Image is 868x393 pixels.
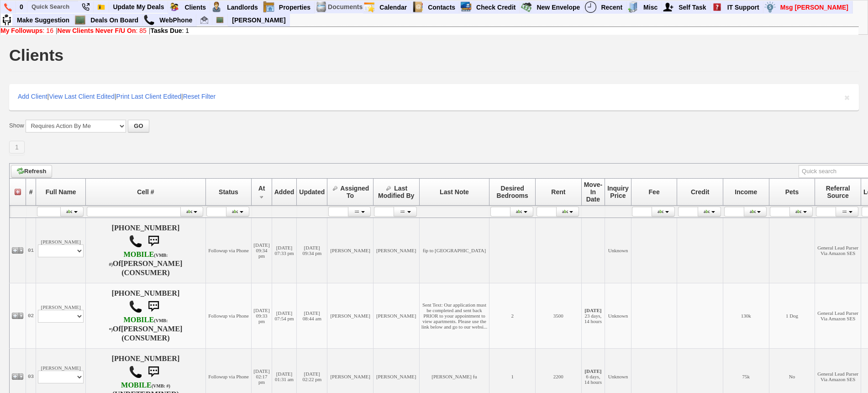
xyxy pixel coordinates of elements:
[327,1,363,13] td: Documents
[49,93,115,100] a: View Last Client Edited
[121,260,183,268] b: [PERSON_NAME]
[124,250,154,259] font: MOBILE
[711,1,723,13] img: help2.png
[489,283,536,348] td: 2
[205,218,252,283] td: Followup via Phone
[272,283,297,348] td: [DATE] 07:54 pm
[263,1,274,13] img: properties.png
[74,14,86,26] img: chalkboard.png
[205,283,252,348] td: Followup via Phone
[675,1,710,13] a: Self Task
[640,1,662,13] a: Misc
[144,363,163,381] img: sms.png
[9,84,859,111] div: | | |
[316,1,327,13] img: docs.png
[275,1,315,13] a: Properties
[777,1,852,13] a: Msg [PERSON_NAME]
[144,297,163,316] img: sms.png
[121,381,170,389] b: T-Mobile USA, Inc. (form. Metro PCS, Inc.)
[116,93,181,100] a: Print Last Client Edited
[152,383,170,388] font: (VMB: #)
[585,1,596,13] img: recent.png
[780,4,848,11] font: Msg [PERSON_NAME]
[144,232,163,250] img: sms.png
[299,188,325,196] span: Updated
[649,188,660,196] span: Fee
[327,283,374,348] td: [PERSON_NAME]
[151,27,182,34] b: Tasks Due
[597,1,626,13] a: Recent
[607,185,629,199] span: Inquiry Price
[627,1,639,13] img: officebldg.png
[82,3,89,11] img: phone22.png
[412,1,423,13] img: contact.png
[4,3,12,11] img: phone.png
[419,218,489,283] td: fip to [GEOGRAPHIC_DATA]
[137,188,154,196] span: Cell #
[109,250,168,268] b: T-Mobile USA, Inc.
[605,283,631,348] td: Unknown
[373,218,419,283] td: [PERSON_NAME]
[18,93,47,100] a: Add Client
[129,365,142,379] img: call.png
[211,1,222,13] img: landlord.png
[0,27,858,34] div: | |
[605,218,631,283] td: Unknown
[9,141,25,154] a: 1
[26,218,36,283] td: 01
[536,283,582,348] td: 3500
[109,1,168,13] a: Update My Deals
[378,185,414,199] span: Last Modified By
[735,188,757,196] span: Income
[88,289,203,342] h4: [PHONE_NUMBER] Of (CONSUMER)
[58,27,147,34] a: New Clients Never F/U On: 85
[109,318,168,332] font: (VMB: *)
[151,27,189,34] a: Tasks Due: 1
[815,283,861,348] td: General Lead Parser Via Amazon SES
[815,218,861,283] td: General Lead Parser Via Amazon SES
[340,185,369,199] span: Assigned To
[36,283,86,348] td: [PERSON_NAME]
[252,218,272,283] td: [DATE] 09:34 pm
[252,283,272,348] td: [DATE] 09:33 pm
[181,1,210,13] a: Clients
[183,93,216,100] a: Reset Filter
[764,1,776,13] img: money.png
[584,181,602,203] span: Move-In Date
[219,188,238,196] span: Status
[297,283,327,348] td: [DATE] 08:44 am
[124,316,154,324] font: MOBILE
[297,218,327,283] td: [DATE] 09:34 pm
[0,27,53,34] a: My Followups: 16
[0,27,43,34] b: My Followups
[769,283,815,348] td: 1 Dog
[143,14,155,26] img: call.png
[551,188,565,196] span: Rent
[129,300,142,313] img: call.png
[97,3,105,11] img: Bookmark.png
[216,16,224,24] img: chalkboard.png
[9,47,63,64] h1: Clients
[1,14,12,26] img: su2.jpg
[497,185,528,199] span: Desired Bedrooms
[200,16,208,24] img: jorge@homesweethomeproperties.com
[121,381,152,389] font: MOBILE
[58,27,136,34] b: New Clients Never F/U On
[168,1,180,13] img: clients.png
[13,14,74,26] a: Make Suggestion
[584,308,601,313] b: [DATE]
[521,1,532,13] img: gmoney.png
[258,185,265,192] span: At
[26,283,36,348] td: 02
[363,1,375,13] img: appt_icon.png
[109,253,168,267] font: (VMB: #)
[28,1,78,12] input: Quick Search
[87,14,142,26] a: Deals On Board
[36,218,86,283] td: [PERSON_NAME]
[424,1,459,13] a: Contacts
[723,283,769,348] td: 130k
[121,325,183,333] b: [PERSON_NAME]
[327,218,374,283] td: [PERSON_NAME]
[11,165,52,178] a: Refresh
[691,188,709,196] span: Credit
